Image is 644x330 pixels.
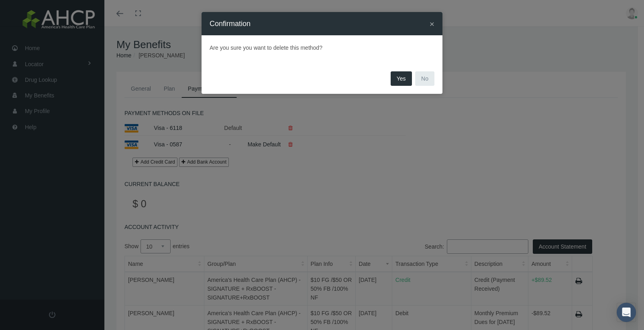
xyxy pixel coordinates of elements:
[210,18,251,29] h4: Confirmation
[430,20,434,28] button: Close
[210,43,434,52] div: Are you sure you want to delete this method?
[415,71,434,86] button: No
[617,303,636,322] div: Open Intercom Messenger
[391,71,412,86] button: Yes
[430,19,434,28] span: ×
